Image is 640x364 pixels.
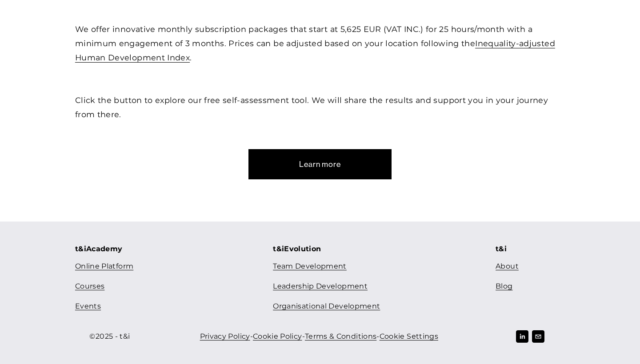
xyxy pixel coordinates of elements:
[532,330,544,343] a: hello@tandi.ch
[200,330,250,343] a: Privacy Policy
[75,330,144,343] p: ©2025 - t&i
[75,39,555,62] a: Inequality-adjusted Human Development Index
[75,22,565,65] p: We offer innovative monthly subscription packages that start at 5,625 EUR (VAT INC.) for 25 hours...
[253,330,302,343] a: Cookie Policy
[516,330,528,343] a: LinkedIn
[273,300,380,313] a: Organisational Development
[273,260,347,273] a: Team Development
[75,245,123,253] strong: t&iAcademy
[496,260,519,273] a: About
[496,280,512,293] a: Blog
[75,260,133,273] a: Online Platform
[248,149,392,179] a: Learn more
[75,280,104,293] a: Courses
[305,330,376,343] a: Terms & Conditions
[75,300,101,313] a: Events
[273,280,368,293] a: Leadership Development
[496,245,507,253] strong: t&i
[174,330,466,343] p: - - -
[380,330,438,343] a: Cookie Settings
[75,93,565,122] p: Click the button to explore our free self-assessment tool. We will share the results and support ...
[273,245,321,253] strong: t&iEvolution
